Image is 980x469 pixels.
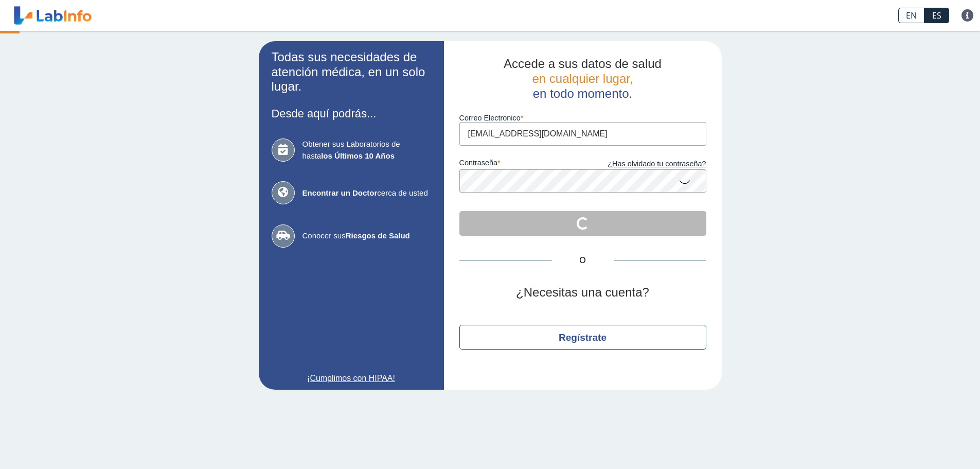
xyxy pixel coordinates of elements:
[583,159,706,170] a: ¿Has olvidado tu contraseña?
[272,107,431,120] h3: Desde aquí podrás...
[302,188,378,197] b: Encontrar un Doctor
[321,151,395,160] b: los Últimos 10 Años
[552,254,614,267] span: O
[504,57,662,71] span: Accede a sus datos de salud
[533,86,632,100] span: en todo momento.
[459,114,706,122] label: Correo Electronico
[459,325,706,350] button: Regístrate
[924,8,949,23] a: ES
[346,231,410,240] b: Riesgos de Salud
[459,159,583,170] label: contraseña
[272,372,431,385] a: ¡Cumplimos con HIPAA!
[898,8,924,23] a: EN
[302,230,431,242] span: Conocer sus
[302,187,431,199] span: cerca de usted
[272,50,431,94] h2: Todas sus necesidades de atención médica, en un solo lugar.
[459,285,706,300] h2: ¿Necesitas una cuenta?
[302,138,431,162] span: Obtener sus Laboratorios de hasta
[532,72,633,85] span: en cualquier lugar,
